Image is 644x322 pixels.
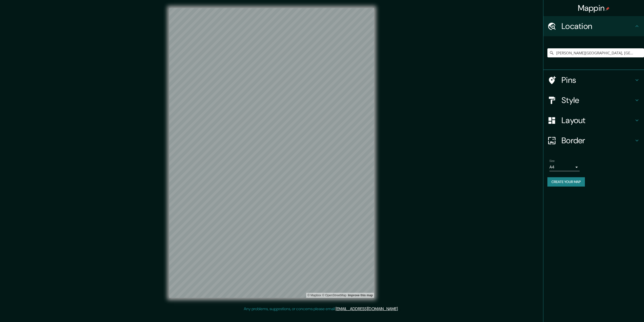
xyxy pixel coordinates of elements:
canvas: Map [169,8,374,298]
h4: Layout [561,115,634,125]
div: . [398,306,399,312]
p: Any problems, suggestions, or concerns please email . [244,306,398,312]
h4: Pins [561,75,634,85]
h4: Location [561,21,634,31]
a: Mapbox [307,294,321,297]
h4: Style [561,95,634,105]
div: Layout [543,110,644,130]
input: Pick your city or area [547,48,644,57]
div: Location [543,16,644,36]
button: Create your map [547,177,585,187]
a: [EMAIL_ADDRESS][DOMAIN_NAME] [336,306,398,311]
h4: Border [561,135,634,146]
label: Size [549,159,555,163]
div: A4 [549,163,580,171]
div: Style [543,90,644,110]
a: Map feedback [348,294,373,297]
img: pin-icon.png [606,7,610,11]
div: Pins [543,70,644,90]
iframe: Help widget launcher [599,302,638,316]
a: OpenStreetMap [322,294,346,297]
h4: Mappin [578,3,610,13]
div: Border [543,130,644,151]
div: . [399,306,400,312]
